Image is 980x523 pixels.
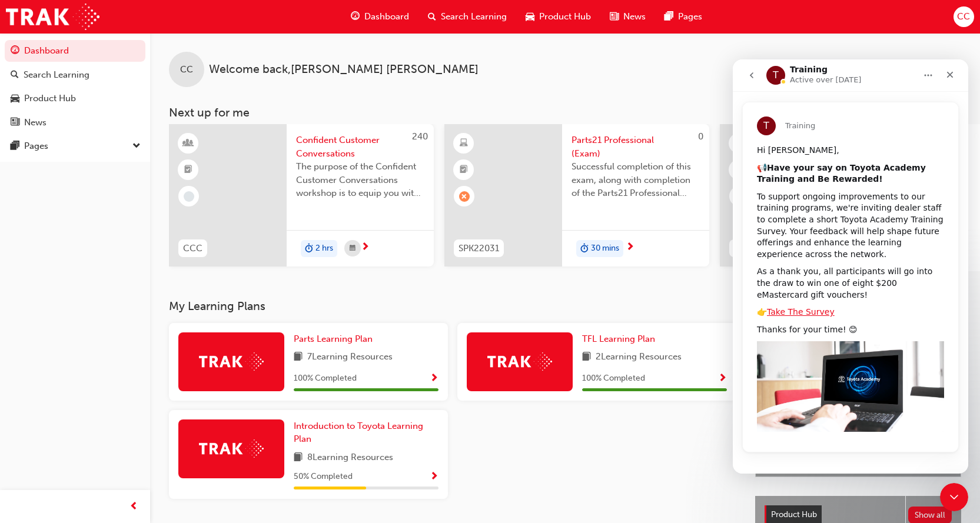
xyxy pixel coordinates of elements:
[350,241,356,256] span: calendar-icon
[361,242,370,253] span: next-icon
[655,5,712,29] a: pages-iconPages
[460,162,468,178] span: booktick-icon
[307,350,393,365] span: 7 Learning Resources
[582,372,645,385] span: 100 % Completed
[305,241,313,256] span: duration-icon
[169,124,434,267] a: 240CCCConfident Customer ConversationsThe purpose of the Confident Customer Conversations worksho...
[678,10,702,24] span: Pages
[5,40,145,62] a: Dashboard
[24,92,76,105] div: Product Hub
[294,451,303,465] span: book-icon
[430,371,438,386] button: Show Progress
[430,469,438,484] button: Show Progress
[24,68,89,82] div: Search Learning
[974,131,979,142] span: 0
[582,350,591,365] span: book-icon
[516,5,600,29] a: car-iconProduct Hub
[580,241,589,256] span: duration-icon
[665,9,673,24] span: pages-icon
[591,242,619,255] span: 30 mins
[132,139,141,154] span: down-icon
[184,162,192,178] span: booktick-icon
[294,350,303,365] span: book-icon
[5,38,145,135] button: DashboardSearch LearningProduct HubNews
[698,131,703,142] span: 0
[771,509,817,519] span: Product Hub
[582,334,655,344] span: TFL Learning Plan
[183,242,202,255] span: CCC
[24,116,46,129] div: News
[184,191,194,202] span: learningRecordVerb_NONE-icon
[487,352,552,371] img: Trak
[600,5,655,29] a: news-iconNews
[5,88,145,109] a: Product Hub
[459,242,499,255] span: SPK22031
[351,9,360,24] span: guage-icon
[626,242,634,253] span: next-icon
[582,332,660,346] a: TFL Learning Plan
[294,419,438,446] a: Introduction to Toyota Learning Plan
[940,483,968,511] iframe: Intercom live chat
[718,374,727,384] span: Show Progress
[11,94,19,104] span: car-icon
[294,421,423,445] span: Introduction to Toyota Learning Plan
[954,6,974,27] button: CC
[11,141,19,152] span: pages-icon
[430,374,438,384] span: Show Progress
[294,332,377,346] a: Parts Learning Plan
[296,134,424,160] span: Confident Customer Conversations
[184,136,192,151] span: learningResourceType_INSTRUCTOR_LED-icon
[412,131,428,142] span: 240
[5,135,145,157] button: Pages
[294,470,353,484] span: 50 % Completed
[441,10,507,24] span: Search Learning
[11,118,19,128] span: news-icon
[364,10,409,24] span: Dashboard
[596,350,682,365] span: 2 Learning Resources
[418,5,516,29] a: search-iconSearch Learning
[460,136,468,151] span: learningResourceType_ELEARNING-icon
[526,9,534,24] span: car-icon
[129,499,138,514] span: prev-icon
[11,46,19,56] span: guage-icon
[610,9,619,24] span: news-icon
[11,70,19,81] span: search-icon
[957,10,970,24] span: CC
[430,472,438,482] span: Show Progress
[6,4,99,30] img: Trak
[294,334,373,344] span: Parts Learning Plan
[150,106,980,119] h3: Next up for me
[428,9,436,24] span: search-icon
[199,352,264,371] img: Trak
[444,124,709,267] a: 0SPK22031Parts21 Professional (Exam)Successful completion of this exam, along with completion of ...
[294,372,357,385] span: 100 % Completed
[209,63,479,76] span: Welcome back , [PERSON_NAME] [PERSON_NAME]
[315,242,333,255] span: 2 hrs
[5,64,145,86] a: Search Learning
[623,10,646,24] span: News
[539,10,591,24] span: Product Hub
[169,299,736,313] h3: My Learning Plans
[5,112,145,134] a: News
[459,191,470,202] span: learningRecordVerb_FAIL-icon
[572,134,700,160] span: Parts21 Professional (Exam)
[180,63,193,76] span: CC
[307,451,393,465] span: 8 Learning Resources
[341,5,418,29] a: guage-iconDashboard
